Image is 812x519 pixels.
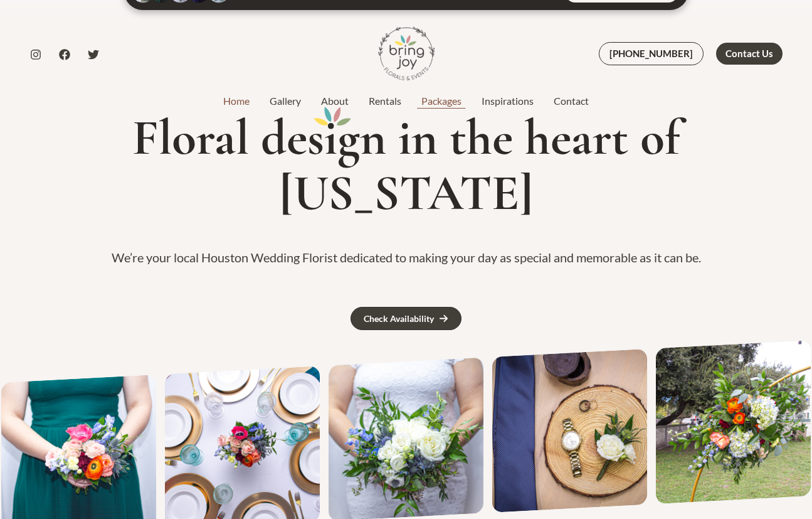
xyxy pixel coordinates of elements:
[88,49,99,60] a: Twitter
[716,43,783,65] a: Contact Us
[260,94,311,109] a: Gallery
[378,25,435,82] img: Bring Joy
[59,49,70,60] a: Facebook
[15,246,797,269] p: We’re your local Houston Wedding Florist dedicated to making your day as special and memorable as...
[30,49,41,60] a: Instagram
[472,94,544,109] a: Inspirations
[544,94,599,109] a: Contact
[213,92,599,110] nav: Site Navigation
[351,307,461,330] a: Check Availability
[324,110,337,166] mark: i
[599,42,704,65] a: [PHONE_NUMBER]
[213,94,260,109] a: Home
[359,94,411,109] a: Rentals
[411,94,472,109] a: Packages
[311,94,359,109] a: About
[15,110,797,221] h1: Floral des gn in the heart of [US_STATE]
[364,314,434,323] div: Check Availability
